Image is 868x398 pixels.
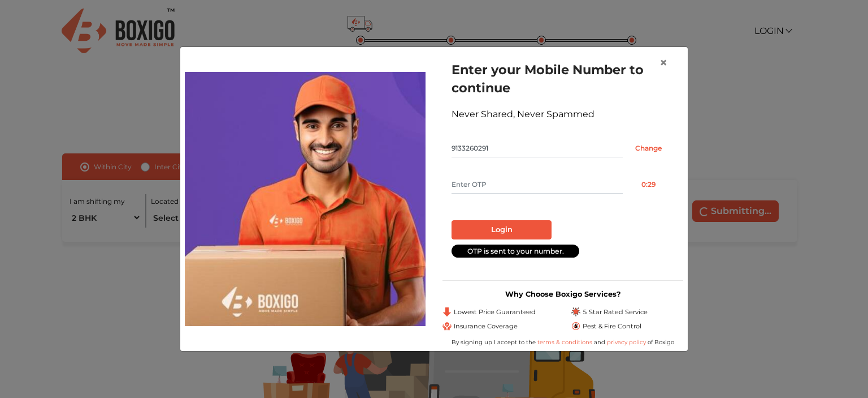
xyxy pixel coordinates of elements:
span: Lowest Price Guaranteed [454,307,536,317]
a: privacy policy [605,339,648,346]
h3: Why Choose Boxigo Services? [442,290,683,298]
span: Insurance Coverage [454,322,518,331]
button: Close [650,47,676,79]
span: 5 Star Rated Service [583,307,648,317]
div: By signing up I accept to the and of Boxigo [442,338,683,346]
button: 0:29 [623,176,674,194]
input: Enter OTP [452,176,623,194]
input: Change [623,139,674,157]
h1: Enter your Mobile Number to continue [452,61,674,97]
img: relocation-img [185,72,426,326]
input: Mobile No [452,139,623,157]
div: Never Shared, Never Spammed [452,108,674,121]
span: × [659,54,667,71]
a: terms & conditions [537,339,594,346]
span: Pest & Fire Control [583,322,641,331]
button: Login [452,220,552,239]
div: OTP is sent to your number. [452,245,579,258]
